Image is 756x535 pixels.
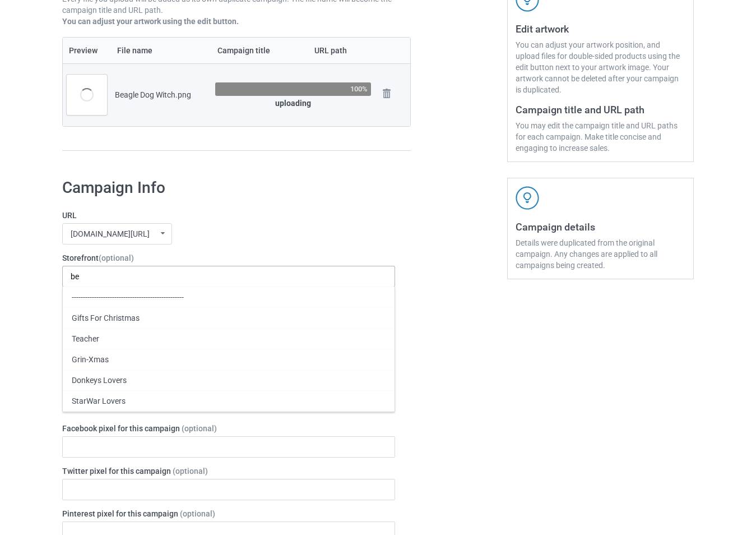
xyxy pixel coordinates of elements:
[115,89,207,100] div: Beagle Dog Witch.png
[516,237,685,271] div: Details were duplicated from the original campaign. Any changes are applied to all campaigns bein...
[350,85,368,93] div: 100%
[173,467,208,476] span: (optional)
[62,178,395,198] h1: Campaign Info
[62,508,395,519] label: Pinterest pixel for this campaign
[63,307,395,328] div: Gifts For Christmas
[99,253,134,262] span: (optional)
[63,38,111,63] th: Preview
[516,220,685,233] h3: Campaign details
[63,349,395,370] div: Grin-Xmas
[63,411,395,432] div: Book Lovers
[71,230,150,238] div: [DOMAIN_NAME][URL]
[62,17,239,26] b: You can adjust your artwork using the edit button.
[516,39,685,95] div: You can adjust your artwork position, and upload files for double-sided products using the edit b...
[63,287,395,307] div: --------------------------------------------------
[516,103,685,116] h3: Campaign title and URL path
[379,86,395,102] img: svg+xml;base64,PD94bWwgdmVyc2lvbj0iMS4wIiBlbmNvZGluZz0iVVRGLTgiPz4KPHN2ZyB3aWR0aD0iMjhweCIgaGVpZ2...
[516,186,539,210] img: svg+xml;base64,PD94bWwgdmVyc2lvbj0iMS4wIiBlbmNvZGluZz0iVVRGLTgiPz4KPHN2ZyB3aWR0aD0iNDJweCIgaGVpZ2...
[516,120,685,154] div: You may edit the campaign title and URL paths for each campaign. Make title concise and engaging ...
[63,390,395,411] div: StarWar Lovers
[308,38,375,63] th: URL path
[63,370,395,390] div: Donkeys Lovers
[211,38,308,63] th: Campaign title
[180,509,215,518] span: (optional)
[62,252,395,264] label: Storefront
[62,465,395,477] label: Twitter pixel for this campaign
[215,98,371,109] div: uploading
[182,424,217,433] span: (optional)
[62,423,395,434] label: Facebook pixel for this campaign
[62,210,395,221] label: URL
[111,38,211,63] th: File name
[516,22,685,35] h3: Edit artwork
[63,328,395,349] div: Teacher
